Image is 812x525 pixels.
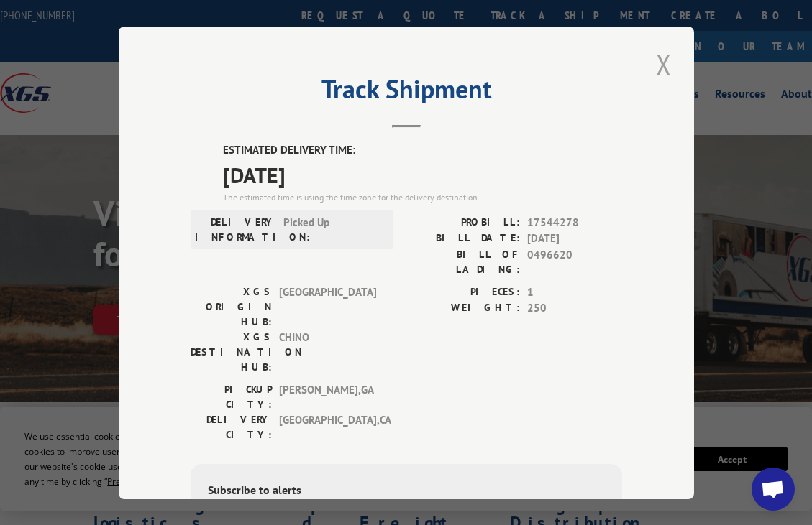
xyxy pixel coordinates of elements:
[406,300,520,317] label: WEIGHT:
[191,284,272,329] label: XGS ORIGIN HUB:
[223,142,622,159] label: ESTIMATED DELIVERY TIME:
[406,246,520,277] label: BILL OF LADING:
[527,300,622,317] span: 250
[279,329,376,374] span: CHINO
[283,214,380,244] span: Picked Up
[752,468,795,511] a: Open chat
[279,381,376,412] span: [PERSON_NAME] , GA
[191,79,622,106] h2: Track Shipment
[406,284,520,300] label: PIECES:
[279,284,376,329] span: [GEOGRAPHIC_DATA]
[527,231,622,247] span: [DATE]
[406,231,520,247] label: BILL DATE:
[652,45,676,84] button: Close modal
[191,381,272,412] label: PICKUP CITY:
[223,190,622,203] div: The estimated time is using the time zone for the delivery destination.
[406,214,520,231] label: PROBILL:
[195,214,276,244] label: DELIVERY INFORMATION:
[191,329,272,374] label: XGS DESTINATION HUB:
[527,284,622,300] span: 1
[527,246,622,277] span: 0496620
[191,412,272,442] label: DELIVERY CITY:
[279,412,376,442] span: [GEOGRAPHIC_DATA] , CA
[527,214,622,231] span: 17544278
[223,158,622,190] span: [DATE]
[208,480,605,501] div: Subscribe to alerts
